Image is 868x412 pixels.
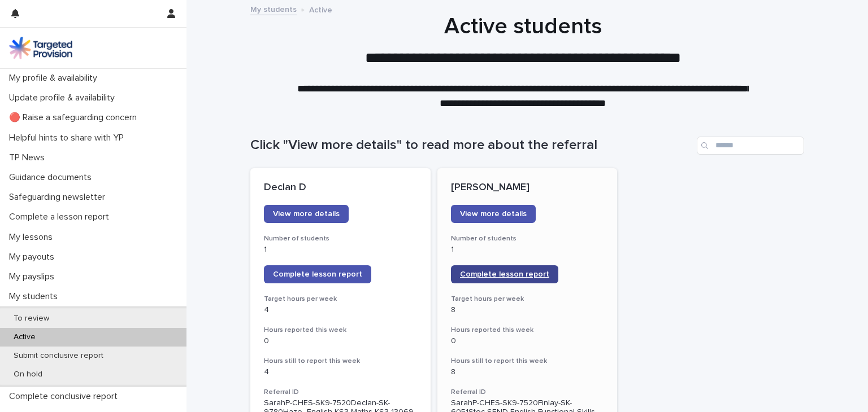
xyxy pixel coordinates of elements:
h3: Number of students [451,234,604,243]
p: Guidance documents [5,172,101,183]
h3: Hours reported this week [264,326,417,335]
p: 4 [264,367,417,377]
p: My students [5,291,67,302]
p: Safeguarding newsletter [5,192,114,203]
p: 8 [451,305,604,315]
p: My profile & availability [5,73,106,84]
h3: Referral ID [451,388,604,397]
p: Active [309,3,332,15]
h3: Target hours per week [451,295,604,304]
h3: Target hours per week [264,295,417,304]
p: TP News [5,152,54,163]
h3: Hours still to report this week [451,357,604,366]
p: 🔴 Raise a safeguarding concern [5,112,146,123]
span: View more details [273,210,340,218]
p: Active [5,332,45,342]
a: View more details [264,205,349,223]
h1: Click "View more details" to read more about the referral [250,137,692,154]
span: Complete lesson report [273,270,362,278]
span: View more details [460,210,527,218]
p: To review [5,314,58,323]
p: On hold [5,370,51,379]
p: My payslips [5,271,63,282]
img: M5nRWzHhSzIhMunXDL62 [9,37,72,59]
h1: Active students [246,13,800,40]
a: My students [250,2,297,15]
p: 1 [264,245,417,255]
p: 0 [451,336,604,346]
p: Submit conclusive report [5,351,112,361]
p: Helpful hints to share with YP [5,133,133,143]
h3: Number of students [264,234,417,243]
p: My payouts [5,252,63,262]
h3: Referral ID [264,388,417,397]
p: 4 [264,305,417,315]
p: 1 [451,245,604,255]
p: [PERSON_NAME] [451,182,604,194]
p: 8 [451,367,604,377]
a: View more details [451,205,536,223]
h3: Hours still to report this week [264,357,417,366]
p: Complete a lesson report [5,212,118,222]
input: Search [697,137,804,155]
a: Complete lesson report [264,265,371,283]
span: Complete lesson report [460,270,549,278]
p: 0 [264,336,417,346]
p: Declan D [264,182,417,194]
p: My lessons [5,232,62,243]
a: Complete lesson report [451,265,558,283]
h3: Hours reported this week [451,326,604,335]
p: Update profile & availability [5,93,124,103]
p: Complete conclusive report [5,391,127,402]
